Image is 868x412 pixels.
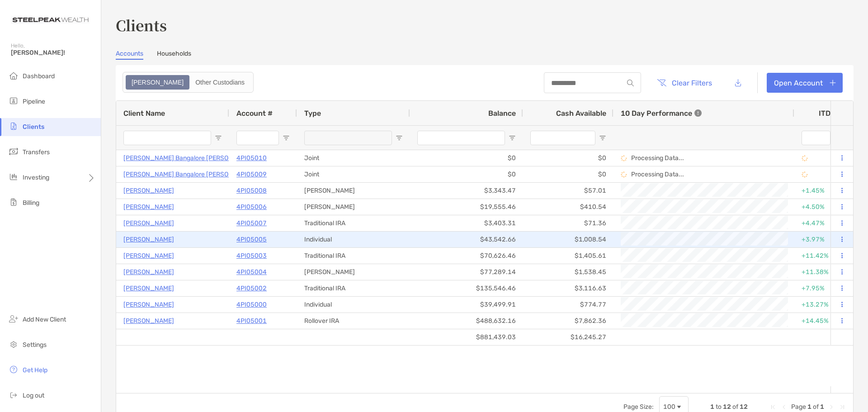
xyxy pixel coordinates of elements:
a: [PERSON_NAME] Bangalore [PERSON_NAME] [123,169,257,180]
a: Accounts [116,50,143,60]
div: ITD [819,109,841,118]
p: [PERSON_NAME] [123,201,174,213]
div: Joint [297,150,410,166]
img: settings icon [8,339,19,350]
div: $0 [523,166,613,182]
span: 1 [820,403,824,411]
img: Processing Data icon [621,155,627,161]
img: Processing Data icon [621,171,627,178]
div: $71.36 [523,215,613,231]
div: Traditional IRA [297,248,410,264]
img: Processing Data icon [802,155,808,161]
a: [PERSON_NAME] [123,185,174,196]
span: Balance [488,109,516,118]
span: 1 [710,403,714,411]
div: $135,546.46 [410,280,523,296]
img: investing icon [8,171,19,182]
a: [PERSON_NAME] Bangalore [PERSON_NAME] [123,152,257,164]
a: [PERSON_NAME] [123,234,174,245]
input: Cash Available Filter Input [530,131,595,145]
div: $1,538.45 [523,264,613,280]
a: 4PI05004 [236,266,267,278]
div: +14.45% [802,313,841,328]
div: $1,405.61 [523,248,613,264]
h3: Clients [116,14,854,35]
div: [PERSON_NAME] [297,183,410,199]
span: Investing [23,174,49,181]
button: Open Filter Menu [509,134,516,142]
div: $7,862.36 [523,313,613,329]
p: 4PI05003 [236,250,267,261]
div: [PERSON_NAME] [297,199,410,215]
input: ITD Filter Input [802,131,830,145]
span: Clients [23,123,44,131]
div: $1,008.54 [523,232,613,247]
div: $774.77 [523,297,613,313]
div: Last Page [839,403,846,411]
button: Open Filter Menu [396,134,403,142]
div: $39,499.91 [410,297,523,313]
a: 4PI05002 [236,283,267,294]
a: [PERSON_NAME] [123,283,174,294]
span: Type [304,109,321,118]
a: [PERSON_NAME] [123,299,174,310]
p: Processing Data... [631,170,684,178]
div: +4.50% [802,199,841,214]
div: Traditional IRA [297,215,410,231]
span: Log out [23,392,44,399]
img: input icon [627,80,634,86]
img: Processing Data icon [802,171,808,178]
div: $881,439.03 [410,329,523,345]
div: segmented control [123,72,254,93]
img: logout icon [8,389,19,400]
img: dashboard icon [8,70,19,81]
span: Get Help [23,366,47,374]
span: Pipeline [23,98,45,105]
p: [PERSON_NAME] [123,218,174,229]
span: Cash Available [556,109,606,118]
span: to [716,403,722,411]
p: Processing Data... [631,154,684,162]
span: Transfers [23,148,50,156]
input: Client Name Filter Input [123,131,211,145]
div: First Page [769,403,777,411]
div: Traditional IRA [297,280,410,296]
img: billing icon [8,197,19,208]
div: Previous Page [780,403,788,411]
a: 4PI05006 [236,201,267,213]
div: $3,116.63 [523,280,613,296]
div: Page Size: [623,403,654,411]
div: $16,245.27 [523,329,613,345]
div: $3,403.31 [410,215,523,231]
input: Balance Filter Input [417,131,505,145]
span: [PERSON_NAME]! [11,49,95,57]
img: get-help icon [8,364,19,375]
span: of [732,403,738,411]
div: Individual [297,232,410,247]
span: 12 [723,403,731,411]
a: Households [157,50,191,60]
span: of [813,403,819,411]
p: 4PI05009 [236,169,267,180]
div: $0 [523,150,613,166]
div: +4.47% [802,216,841,231]
p: 4PI05001 [236,315,267,327]
p: 4PI05007 [236,218,267,229]
div: +11.42% [802,248,841,263]
div: [PERSON_NAME] [297,264,410,280]
a: [PERSON_NAME] [123,250,174,261]
span: Settings [23,341,47,349]
div: +13.27% [802,297,841,312]
div: $77,289.14 [410,264,523,280]
p: 4PI05008 [236,185,267,196]
div: 100 [663,403,675,411]
div: Joint [297,166,410,182]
